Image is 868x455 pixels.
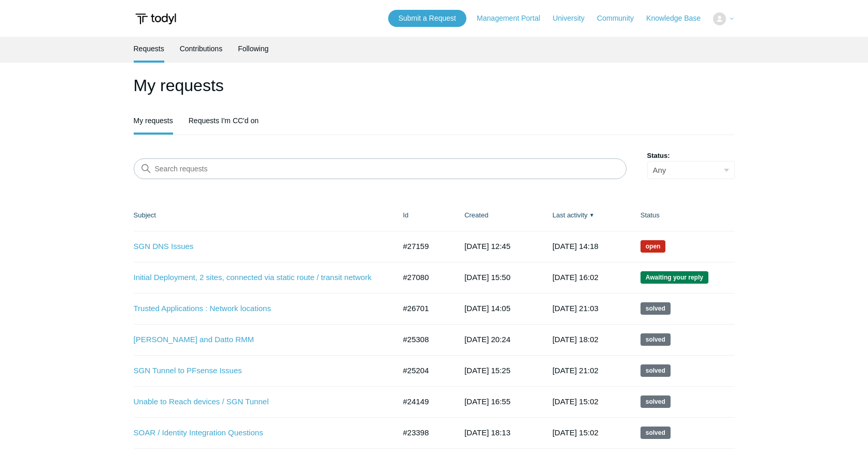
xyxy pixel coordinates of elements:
[630,200,735,231] th: Status
[134,200,393,231] th: Subject
[477,13,550,24] a: Management Portal
[464,335,510,344] time: 2025-06-04T20:24:51+00:00
[552,242,599,251] time: 2025-08-11T14:18:14+00:00
[134,365,380,377] a: SGN Tunnel to PFsense Issues
[180,37,223,61] a: Contributions
[393,200,454,231] th: Id
[189,109,259,133] a: Requests I'm CC'd on
[134,334,380,346] a: [PERSON_NAME] and Datto RMM
[134,37,164,61] a: Requests
[393,324,454,355] td: #25308
[238,37,268,61] a: Following
[552,304,599,313] time: 2025-08-05T21:03:01+00:00
[393,355,454,386] td: #25204
[393,293,454,324] td: #26701
[393,262,454,293] td: #27080
[464,273,510,282] time: 2025-08-06T15:50:11+00:00
[552,211,588,219] a: Last activity▼
[464,242,510,251] time: 2025-08-08T12:45:31+00:00
[641,240,666,253] span: We are working on a response for you
[464,211,488,219] a: Created
[552,428,599,437] time: 2025-04-02T15:02:36+00:00
[641,333,671,346] span: This request has been solved
[552,273,599,282] time: 2025-08-10T16:02:13+00:00
[134,396,380,408] a: Unable to Reach devices / SGN Tunnel
[464,397,510,406] time: 2025-04-09T16:55:50+00:00
[646,13,711,24] a: Knowledge Base
[647,151,735,161] label: Status:
[552,335,599,344] time: 2025-07-09T18:02:33+00:00
[464,428,510,437] time: 2025-03-05T18:13:17+00:00
[641,427,671,439] span: This request has been solved
[134,73,735,98] h1: My requests
[393,386,454,417] td: #24149
[464,304,510,313] time: 2025-07-24T14:05:04+00:00
[589,211,594,219] span: ▼
[134,241,380,253] a: SGN DNS Issues
[134,158,627,179] input: Search requests
[552,397,599,406] time: 2025-05-08T15:02:52+00:00
[641,364,671,377] span: This request has been solved
[552,366,599,375] time: 2025-06-24T21:02:41+00:00
[134,303,380,315] a: Trusted Applications : Network locations
[393,417,454,448] td: #23398
[134,427,380,439] a: SOAR / Identity Integration Questions
[393,231,454,262] td: #27159
[134,9,178,28] img: Todyl Support Center Help Center home page
[388,10,466,27] a: Submit a Request
[464,366,510,375] time: 2025-05-30T15:25:50+00:00
[552,13,594,24] a: University
[134,109,173,133] a: My requests
[641,395,671,408] span: This request has been solved
[641,271,708,284] span: We are waiting for you to respond
[134,272,380,284] a: Initial Deployment, 2 sites, connected via static route / transit network
[597,13,644,24] a: Community
[641,302,671,315] span: This request has been solved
